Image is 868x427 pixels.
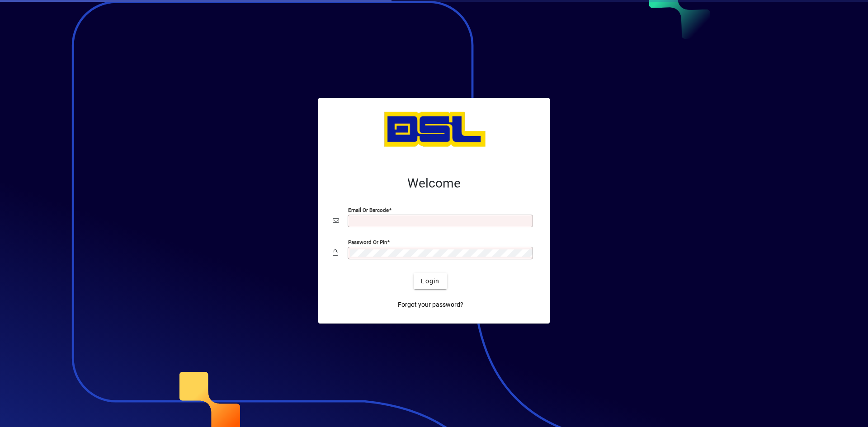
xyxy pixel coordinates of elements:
[421,277,439,286] span: Login
[398,300,463,310] span: Forgot your password?
[394,296,467,313] a: Forgot your password?
[333,176,535,191] h2: Welcome
[414,273,447,289] button: Login
[348,207,389,213] mat-label: Email or Barcode
[348,239,387,245] mat-label: Password or Pin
